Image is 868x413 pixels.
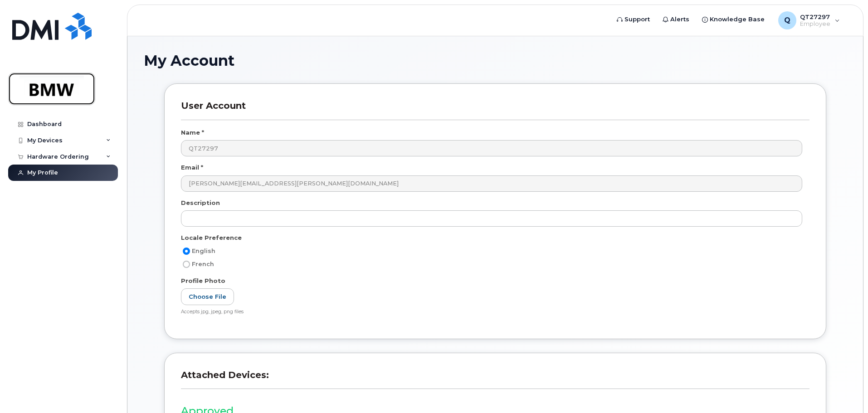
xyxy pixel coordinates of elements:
div: Accepts jpg, jpeg, png files [181,309,802,316]
h3: User Account [181,100,809,120]
input: English [183,248,190,255]
iframe: Messenger Launcher [829,374,861,406]
span: English [192,248,215,254]
label: Locale Preference [181,233,242,242]
span: French [192,261,214,267]
h1: My Account [144,53,847,68]
label: Description [181,199,220,207]
label: Email * [181,163,203,172]
label: Profile Photo [181,277,225,285]
label: Name * [181,128,204,137]
h3: Attached Devices: [181,369,809,389]
label: Choose File [181,288,234,305]
input: French [183,261,190,268]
